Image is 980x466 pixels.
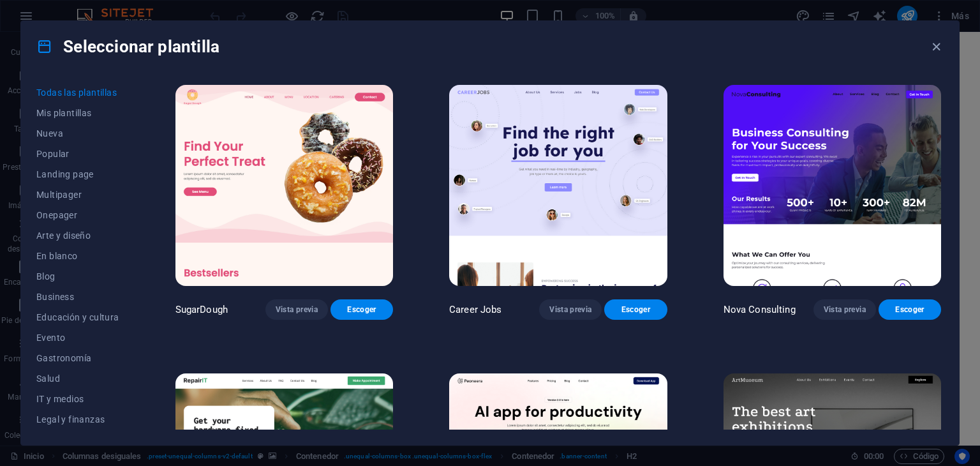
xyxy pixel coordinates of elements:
[36,251,119,261] span: En blanco
[36,327,119,348] button: Evento
[724,85,941,286] img: Nova Consulting
[341,304,383,315] span: Escoger
[36,292,119,302] span: Business
[265,299,328,320] button: Vista previa
[36,210,119,220] span: Onepager
[36,368,119,389] button: Salud
[36,230,119,241] span: Arte y diseño
[36,225,119,246] button: Arte y diseño
[175,303,228,316] p: SugarDough
[36,36,219,57] h4: Seleccionar plantilla
[549,304,591,315] span: Vista previa
[36,394,119,404] span: IT y medios
[36,287,119,307] button: Business
[36,353,119,363] span: Gastronomía
[36,205,119,225] button: Onepager
[824,304,866,315] span: Vista previa
[36,348,119,368] button: Gastronomía
[36,108,119,118] span: Mis plantillas
[449,303,502,316] p: Career Jobs
[36,144,119,164] button: Popular
[36,164,119,184] button: Landing page
[276,304,318,315] span: Vista previa
[36,190,119,200] span: Multipager
[36,333,119,343] span: Evento
[36,123,119,144] button: Nueva
[36,128,119,139] span: Nueva
[36,414,119,425] span: Legal y finanzas
[36,82,119,103] button: Todas las plantillas
[36,373,119,384] span: Salud
[36,184,119,205] button: Multipager
[36,266,119,287] button: Blog
[36,312,119,322] span: Educación y cultura
[36,169,119,179] span: Landing page
[36,409,119,430] button: Legal y finanzas
[36,87,119,98] span: Todas las plantillas
[604,299,667,320] button: Escoger
[724,303,796,316] p: Nova Consulting
[36,246,119,266] button: En blanco
[879,299,941,320] button: Escoger
[36,389,119,409] button: IT y medios
[889,304,931,315] span: Escoger
[36,271,119,282] span: Blog
[813,299,876,320] button: Vista previa
[330,299,393,320] button: Escoger
[36,103,119,123] button: Mis plantillas
[449,85,667,286] img: Career Jobs
[36,307,119,327] button: Educación y cultura
[614,304,657,315] span: Escoger
[539,299,602,320] button: Vista previa
[175,85,393,286] img: SugarDough
[36,149,119,159] span: Popular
